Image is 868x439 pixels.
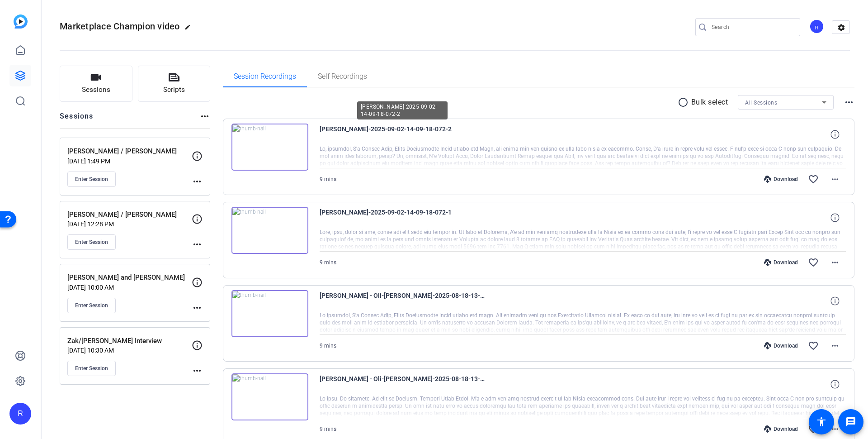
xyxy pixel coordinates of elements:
[184,24,195,35] mat-icon: edit
[759,342,802,349] div: Download
[231,124,308,171] img: thumb-nail
[320,343,336,349] span: 9 mins
[231,207,308,254] img: thumb-nail
[67,298,116,313] button: Enter Session
[231,290,308,337] img: thumb-nail
[192,176,203,187] mat-icon: more_horiz
[14,14,28,29] img: blue-gradient.svg
[75,239,108,246] span: Enter Session
[60,66,132,102] button: Sessions
[844,97,854,108] mat-icon: more_horiz
[67,361,116,376] button: Enter Session
[832,21,850,34] mat-icon: settings
[809,19,825,35] ngx-avatar: rfridman
[163,85,185,95] span: Scripts
[320,259,336,266] span: 9 mins
[816,416,827,427] mat-icon: accessibility
[82,85,110,95] span: Sessions
[67,272,192,283] p: [PERSON_NAME] and [PERSON_NAME]
[745,100,777,106] span: All Sessions
[67,220,192,228] p: [DATE] 12:28 PM
[67,172,116,187] button: Enter Session
[199,111,210,122] mat-icon: more_horiz
[138,66,211,102] button: Scripts
[67,347,192,354] p: [DATE] 10:30 AM
[830,340,840,351] mat-icon: more_horiz
[9,403,31,425] div: R
[845,416,856,427] mat-icon: message
[759,425,802,433] div: Download
[691,97,728,108] p: Bulk select
[759,176,802,183] div: Download
[320,124,487,145] span: [PERSON_NAME]-2025-09-02-14-09-18-072-2
[67,336,192,346] p: Zak/[PERSON_NAME] Interview
[60,111,94,128] h2: Sessions
[712,22,793,33] input: Search
[67,234,116,250] button: Enter Session
[67,146,192,157] p: [PERSON_NAME] / [PERSON_NAME]
[192,365,203,376] mat-icon: more_horiz
[808,424,819,434] mat-icon: favorite_border
[830,257,840,268] mat-icon: more_horiz
[808,257,819,268] mat-icon: favorite_border
[320,290,487,312] span: [PERSON_NAME] - Oli-[PERSON_NAME]-2025-08-18-13-39-27-738-1
[67,284,192,291] p: [DATE] 10:00 AM
[75,176,108,183] span: Enter Session
[830,174,840,185] mat-icon: more_horiz
[231,373,308,420] img: thumb-nail
[320,176,336,182] span: 9 mins
[808,174,819,185] mat-icon: favorite_border
[320,373,487,395] span: [PERSON_NAME] - Oli-[PERSON_NAME]-2025-08-18-13-39-27-738-0
[809,19,824,34] div: R
[75,365,108,372] span: Enter Session
[320,207,487,229] span: [PERSON_NAME]-2025-09-02-14-09-18-072-1
[808,340,819,351] mat-icon: favorite_border
[192,302,203,313] mat-icon: more_horiz
[67,210,192,220] p: [PERSON_NAME] / [PERSON_NAME]
[60,21,180,32] span: Marketplace Champion video
[75,302,108,309] span: Enter Session
[192,239,203,250] mat-icon: more_horiz
[678,97,691,108] mat-icon: radio_button_unchecked
[830,424,840,434] mat-icon: more_horiz
[759,259,802,266] div: Download
[320,426,336,432] span: 9 mins
[318,73,367,80] span: Self Recordings
[67,157,192,165] p: [DATE] 1:49 PM
[234,73,296,80] span: Session Recordings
